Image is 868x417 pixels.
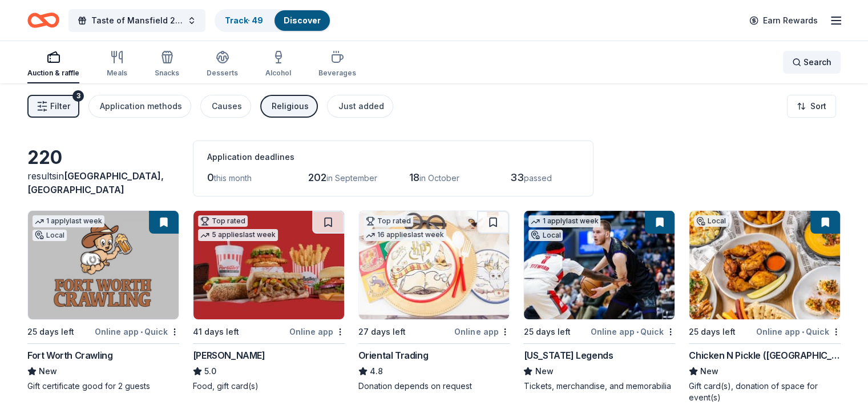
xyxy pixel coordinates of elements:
[212,99,242,113] div: Causes
[318,69,356,78] div: Beverages
[409,171,419,183] span: 18
[308,171,326,183] span: 202
[370,364,383,378] span: 4.8
[523,210,675,392] a: Image for Texas Legends1 applylast weekLocal25 days leftOnline app•Quick[US_STATE] LegendsNewTick...
[68,9,205,32] button: Taste of Mansfield 2025
[265,69,291,78] div: Alcohol
[523,325,570,339] div: 25 days left
[810,99,826,113] span: Sort
[260,95,318,118] button: Religious
[207,69,238,78] div: Desserts
[39,364,57,378] span: New
[689,325,736,339] div: 25 days left
[523,380,675,392] div: Tickets, merchandise, and memorabilia
[193,348,265,362] div: [PERSON_NAME]
[198,229,278,241] div: 5 applies last week
[207,171,214,183] span: 0
[27,325,74,339] div: 25 days left
[193,325,239,339] div: 41 days left
[27,380,179,392] div: Gift certificate good for 2 guests
[107,69,127,78] div: Meals
[636,327,639,336] span: •
[155,69,179,78] div: Snacks
[700,364,718,378] span: New
[27,7,59,34] a: Home
[338,99,384,113] div: Just added
[289,324,345,339] div: Online app
[689,211,840,319] img: Image for Chicken N Pickle (Grand Prairie)
[27,170,164,195] span: in
[787,95,836,118] button: Sort
[364,229,446,241] div: 16 applies last week
[804,55,831,69] span: Search
[27,95,79,118] button: Filter3
[215,9,331,32] button: Track· 49Discover
[359,211,510,319] img: Image for Oriental Trading
[454,324,510,339] div: Online app
[27,46,79,83] button: Auction & raffle
[27,170,164,195] span: [GEOGRAPHIC_DATA], [GEOGRAPHIC_DATA]
[510,171,524,183] span: 33
[358,348,429,362] div: Oriental Trading
[225,15,263,25] a: Track· 49
[524,211,675,319] img: Image for Texas Legends
[528,230,563,241] div: Local
[27,69,79,78] div: Auction & raffle
[783,51,841,74] button: Search
[689,348,841,362] div: Chicken N Pickle ([GEOGRAPHIC_DATA])
[27,146,179,169] div: 220
[358,380,510,392] div: Donation depends on request
[358,210,510,392] a: Image for Oriental TradingTop rated16 applieslast week27 days leftOnline appOriental Trading4.8Do...
[358,325,406,339] div: 27 days left
[50,99,70,113] span: Filter
[535,364,553,378] span: New
[107,46,127,83] button: Meals
[326,173,377,183] span: in September
[33,230,67,241] div: Local
[193,380,345,392] div: Food, gift card(s)
[284,15,321,25] a: Discover
[198,215,248,227] div: Top rated
[756,324,841,339] div: Online app Quick
[27,348,112,362] div: Fort Worth Crawling
[193,210,345,392] a: Image for Portillo'sTop rated5 applieslast week41 days leftOnline app[PERSON_NAME]5.0Food, gift c...
[802,327,804,336] span: •
[88,95,191,118] button: Application methods
[27,169,179,197] div: results
[524,173,552,183] span: passed
[419,173,459,183] span: in October
[272,99,309,113] div: Religious
[72,90,84,102] div: 3
[200,95,251,118] button: Causes
[140,327,143,336] span: •
[694,215,728,227] div: Local
[327,95,393,118] button: Just added
[100,99,182,113] div: Application methods
[91,14,183,27] span: Taste of Mansfield 2025
[265,46,291,83] button: Alcohol
[689,380,841,403] div: Gift card(s), donation of space for event(s)
[95,324,179,339] div: Online app Quick
[742,10,825,31] a: Earn Rewards
[207,46,238,83] button: Desserts
[33,215,104,227] div: 1 apply last week
[591,324,675,339] div: Online app Quick
[523,348,613,362] div: [US_STATE] Legends
[207,150,579,164] div: Application deadlines
[364,215,413,227] div: Top rated
[193,211,344,319] img: Image for Portillo's
[528,215,600,227] div: 1 apply last week
[204,364,216,378] span: 5.0
[155,46,179,83] button: Snacks
[27,210,179,392] a: Image for Fort Worth Crawling1 applylast weekLocal25 days leftOnline app•QuickFort Worth Crawling...
[214,173,252,183] span: this month
[689,210,841,403] a: Image for Chicken N Pickle (Grand Prairie)Local25 days leftOnline app•QuickChicken N Pickle ([GEO...
[28,211,179,319] img: Image for Fort Worth Crawling
[318,46,356,83] button: Beverages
